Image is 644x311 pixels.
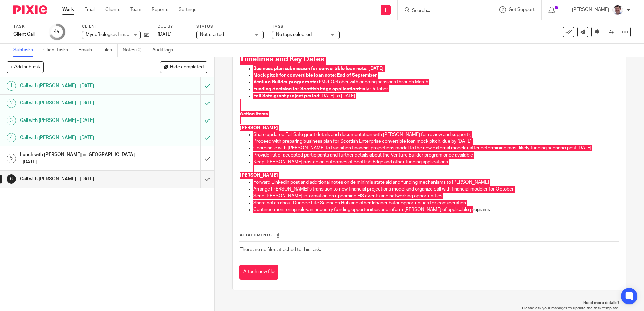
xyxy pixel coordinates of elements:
div: 6 [7,174,16,184]
p: Early October [253,85,618,92]
button: Hide completed [160,61,207,73]
a: Settings [179,6,196,13]
strong: Timelines and Key Dates [240,56,324,63]
span: No tags selected [276,32,312,37]
a: Client tasks [43,44,73,57]
span: [DATE] [158,32,172,37]
strong: [PERSON_NAME] [240,126,278,130]
label: Due by [158,24,188,29]
button: + Add subtask [7,61,44,73]
a: Clients [105,6,120,13]
a: Team [130,6,141,13]
h1: Call with [PERSON_NAME] - [DATE] [20,174,136,184]
a: Email [84,6,95,13]
img: Pixie [13,5,47,14]
strong: [PERSON_NAME] [240,173,278,178]
a: Work [62,6,74,13]
div: Client Call [13,31,40,38]
span: Hide completed [170,65,204,70]
p: Keep [PERSON_NAME] posted on outcomes of Scottish Edge and other funding applications [253,159,618,165]
label: Task [13,24,40,29]
p: Need more details? [239,300,619,306]
p: Please ask your manager to update the task template. [239,306,619,311]
label: Status [196,24,264,29]
label: Tags [272,24,340,29]
strong: Funding decision for Scottish Edge application: [253,87,359,91]
p: Proceed with preparing business plan for Scottish Enterprise convertible loan mock pitch, due by ... [253,138,618,145]
p: [DATE] to [DATE] [253,93,618,99]
h1: Lunch with [PERSON_NAME] in [GEOGRAPHIC_DATA] - [DATE] [20,150,136,167]
small: /6 [57,30,60,34]
h1: Call with [PERSON_NAME] - [DATE] [20,115,136,126]
h1: Call with [PERSON_NAME] - [DATE] [20,81,136,91]
h1: Call with [PERSON_NAME] - [DATE] [20,98,136,108]
strong: Mock pitch for convertible loan note: [253,73,336,78]
a: Notes (0) [123,44,147,57]
span: Attachments [240,233,272,237]
div: 1 [7,81,16,91]
strong: Venture Builder program start: [253,80,321,84]
div: 4 [54,28,60,36]
span: Get Support [509,7,535,12]
div: 4 [7,133,16,142]
strong: Fail Safe grant project period: [253,94,320,98]
p: Mid-October with ongoing sessions through March [253,79,618,85]
div: 3 [7,116,16,125]
p: Share updated Fail Safe grant details and documentation with [PERSON_NAME] for review and support ( [253,131,618,138]
button: Attach new file [239,265,278,280]
p: Continue monitoring relevant industry funding opportunities and inform [PERSON_NAME] of applicabl... [253,206,618,213]
img: Facebook%20Profile%20picture%20(2).jpg [612,5,623,15]
label: Client [82,24,149,29]
span: Not started [200,32,224,37]
p: Coordinate with [PERSON_NAME] to transition financial projections model to the new external model... [253,145,618,151]
input: Search [411,8,472,14]
span: There are no files attached to this task. [240,247,321,252]
strong: Business plan submission for convertible loan note: [253,66,367,71]
a: Emails [78,44,97,57]
a: Reports [152,6,168,13]
strong: Action items [240,112,268,116]
h1: Call with [PERSON_NAME] - [DATE] [20,133,136,143]
strong: End of September [337,73,377,78]
a: Files [102,44,118,57]
p: Arrange [PERSON_NAME]’s transition to new financial projections model and organize call with fina... [253,186,618,193]
p: Forward LinkedIn post and additional notes on de minimis state aid and funding mechanisms to [PER... [253,179,618,186]
strong: [DATE] [368,66,384,71]
p: Share notes about Dundee Life Sciences Hub and other lab/incubator opportunities for consideration [253,200,618,206]
a: Audit logs [152,44,178,57]
div: 5 [7,154,16,163]
span: MycoBiologics Limited [86,32,133,37]
div: 2 [7,99,16,108]
p: [PERSON_NAME] [572,6,609,13]
p: Provide list of accepted participants and further details about the Venture Builder program once ... [253,152,618,159]
a: Subtasks [13,44,38,57]
p: Send [PERSON_NAME] information on upcoming EIS events and networking opportunities [253,193,618,199]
